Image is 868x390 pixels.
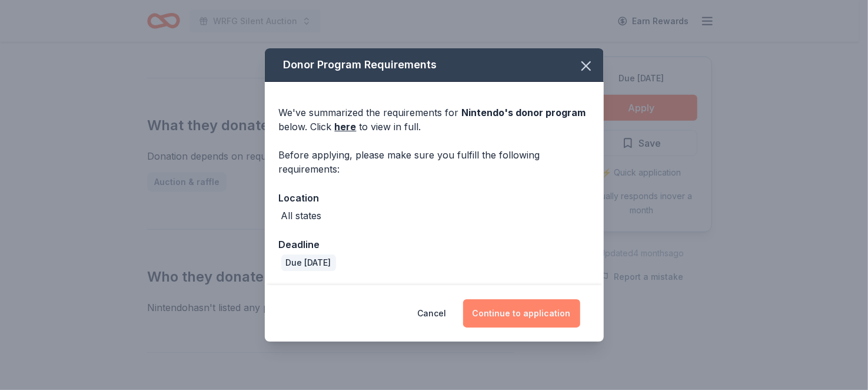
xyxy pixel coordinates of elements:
[281,209,322,223] div: All states
[281,255,336,271] div: Due [DATE]
[279,190,590,206] div: Location
[462,107,586,118] span: Nintendo 's donor program
[265,48,604,82] div: Donor Program Requirements
[463,299,580,328] button: Continue to application
[279,148,590,176] div: Before applying, please make sure you fulfill the following requirements:
[418,299,447,328] button: Cancel
[279,237,590,252] div: Deadline
[279,105,590,134] div: We've summarized the requirements for below. Click to view in full.
[335,120,357,134] a: here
